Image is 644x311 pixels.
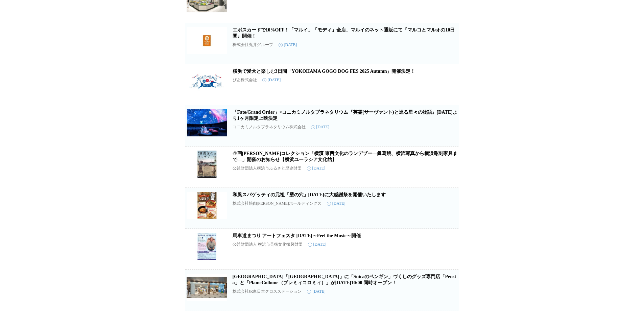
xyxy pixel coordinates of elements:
a: 和風スパゲッティの元祖「壁の穴」[DATE]に大感謝祭を開催いたします [233,192,386,197]
p: コニカミノルタプラネタリウム株式会社 [233,124,306,130]
p: 公益財団法人 横浜市芸術文化振興財団 [233,242,303,247]
p: 公益財団法人横浜市ふるさと歴史財団 [233,165,302,171]
time: [DATE] [262,77,281,83]
a: エポスカードで10%OFF！「マルイ」「モディ」全店、マルイのネット通販にて『マルコとマルオの10日間』開催！ [233,27,455,39]
time: [DATE] [307,289,326,294]
p: 株式会社焼肉[PERSON_NAME]ホールディングス [233,201,321,206]
time: [DATE] [279,42,297,47]
a: 企画[PERSON_NAME]コレクション「横濱 東西文化のランデブー―眞葛焼、横浜写真から横浜彫刻家具まで―」開催のお知らせ【横浜ユーラシア文化館】 [233,151,457,162]
time: [DATE] [327,201,345,206]
img: エポスカードで10%OFF！「マルイ」「モディ」全店、マルイのネット通販にて『マルコとマルオの10日間』開催！ [187,27,227,54]
img: 「Fate/Grand Order」×コニカミノルタプラネタリウム『英霊(サーヴァント)と巡る星々の物語』2025年10月31日(金)より1ヶ月限定上映決定 [187,109,227,136]
a: 横浜で愛犬と楽しむ3日間「YOKOHAMA GOGO DOG FES 2025 Autumn」開催決定！ [233,69,415,74]
img: 企画展 山本博士コレクション「横濱 東西文化のランデブー―眞葛焼、横浜写真から横浜彫刻家具まで―」開催のお知らせ【横浜ユーラシア文化館】 [187,151,227,178]
time: [DATE] [307,166,326,171]
a: 「Fate/Grand Order」×コニカミノルタプラネタリウム『英霊(サーヴァント)と巡る星々の物語』[DATE]より1ヶ月限定上映決定 [233,110,457,121]
p: ぴあ株式会社 [233,77,257,83]
a: 馬車道まつり アートフェスタ [DATE]～Feel the Music～開催 [233,233,361,238]
img: 和風スパゲッティの元祖「壁の穴」9月16日（火）に大感謝祭を開催いたします [187,192,227,219]
a: [GEOGRAPHIC_DATA]「[GEOGRAPHIC_DATA]」に「Suicaのペンギン」づくしのグッズ専門店「Pensta」と「PlameCollome（プレミィコロミィ）」が[DAT... [233,274,456,285]
time: [DATE] [311,125,330,130]
img: 横浜で愛犬と楽しむ3日間「YOKOHAMA GOGO DOG FES 2025 Autumn」開催決定！ [187,68,227,95]
time: [DATE] [308,242,327,247]
p: 株式会社丸井グループ [233,42,273,48]
img: JR桜木町駅「CIAL桜木町」に「Suicaのペンギン」づくしのグッズ専門店「Pensta」と「PlameCollome（プレミィコロミィ）」が4/18（金）10:00 同時オープン！ [187,274,227,301]
p: 株式会社JR東日本クロスステーション [233,289,302,294]
img: 馬車道まつり アートフェスタ 2025～Feel the Music～開催 [187,233,227,260]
